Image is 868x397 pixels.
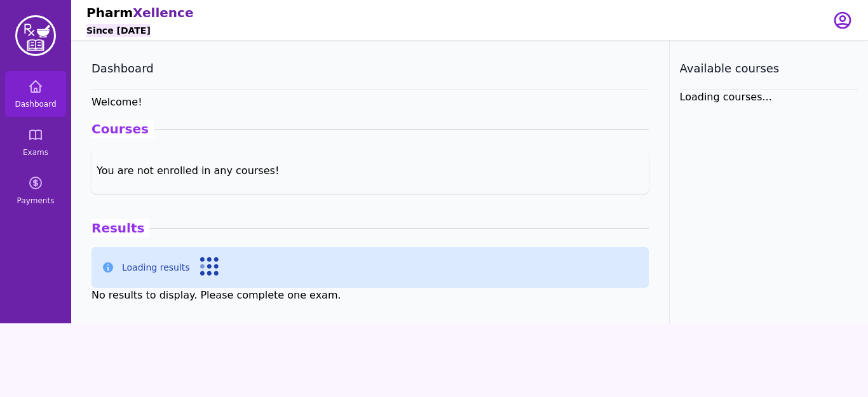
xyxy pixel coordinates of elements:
[23,147,48,158] span: Exams
[5,168,66,213] a: Payments
[86,24,151,37] h6: Since [DATE]
[86,5,133,20] span: Pharm
[92,95,649,110] h6: Welcome !
[680,90,858,105] div: Loading courses...
[15,99,56,109] span: Dashboard
[17,196,55,206] span: Payments
[15,15,56,56] img: PharmXellence Logo
[92,61,649,76] h3: Dashboard
[680,61,858,76] h3: Available courses
[5,71,66,117] a: Dashboard
[92,158,649,184] div: You are not enrolled in any courses!
[92,219,149,237] span: Results
[92,288,649,303] div: No results to display. Please complete one exam.
[122,261,190,274] p: Loading results
[92,120,154,138] span: Courses
[5,119,66,165] a: Exams
[133,5,193,20] span: Xellence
